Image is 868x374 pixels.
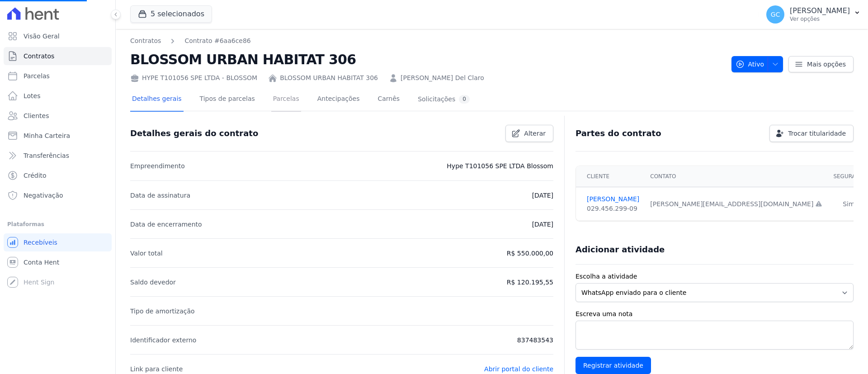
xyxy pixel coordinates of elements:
[24,131,70,140] span: Minha Carteira
[130,128,258,139] h3: Detalhes gerais do contrato
[130,277,176,288] p: Saldo devedor
[4,47,112,65] a: Contratos
[532,219,553,230] p: [DATE]
[576,166,645,187] th: Cliente
[532,190,553,201] p: [DATE]
[4,166,112,185] a: Crédito
[130,335,196,346] p: Identificador externo
[576,309,854,319] label: Escreva uma nota
[587,194,639,204] a: [PERSON_NAME]
[4,127,112,145] a: Minha Carteira
[771,11,780,18] span: GC
[4,107,112,125] a: Clientes
[4,186,112,204] a: Negativação
[576,357,651,374] input: Registrar atividade
[7,219,108,230] div: Plataformas
[24,52,54,61] span: Contratos
[418,95,470,104] div: Solicitações
[4,147,112,165] a: Transferências
[459,95,470,104] div: 0
[24,111,49,120] span: Clientes
[731,56,783,72] button: Ativo
[24,258,59,267] span: Conta Hent
[788,56,854,72] a: Mais opções
[280,73,378,83] a: BLOSSOM URBAN HABITAT 306
[130,36,161,46] a: Contratos
[524,129,546,138] span: Alterar
[790,15,850,23] p: Ver opções
[4,27,112,45] a: Visão Geral
[24,191,63,200] span: Negativação
[271,88,301,112] a: Parcelas
[130,5,212,23] button: 5 selecionados
[788,129,846,138] span: Trocar titularidade
[130,88,184,112] a: Detalhes gerais
[517,335,553,346] p: 837483543
[4,253,112,271] a: Conta Hent
[587,204,639,213] div: 029.456.299-09
[130,190,190,201] p: Data de assinatura
[4,233,112,251] a: Recebíveis
[316,88,362,112] a: Antecipações
[790,6,850,15] p: [PERSON_NAME]
[184,36,250,46] a: Contrato #6aa6ce86
[4,87,112,105] a: Lotes
[484,365,553,373] a: Abrir portal do cliente
[130,73,257,83] div: HYPE T101056 SPE LTDA - BLOSSOM
[645,166,828,187] th: Contato
[24,151,69,160] span: Transferências
[401,73,484,83] a: [PERSON_NAME] Del Claro
[130,248,163,259] p: Valor total
[736,56,764,72] span: Ativo
[759,2,868,27] button: GC [PERSON_NAME] Ver opções
[24,91,41,100] span: Lotes
[130,36,724,46] nav: Breadcrumb
[24,238,57,247] span: Recebíveis
[769,125,854,142] a: Trocar titularidade
[130,161,185,171] p: Empreendimento
[130,219,202,230] p: Data de encerramento
[24,171,47,180] span: Crédito
[576,272,854,281] label: Escolha a atividade
[447,161,553,171] p: Hype T101056 SPE LTDA Blossom
[507,248,553,259] p: R$ 550.000,00
[130,306,195,317] p: Tipo de amortização
[24,71,50,80] span: Parcelas
[4,67,112,85] a: Parcelas
[130,49,724,70] h2: BLOSSOM URBAN HABITAT 306
[376,88,401,112] a: Carnês
[24,32,60,41] span: Visão Geral
[505,125,553,142] a: Alterar
[807,60,846,69] span: Mais opções
[416,88,472,112] a: Solicitações0
[650,199,822,209] div: [PERSON_NAME][EMAIL_ADDRESS][DOMAIN_NAME]
[198,88,257,112] a: Tipos de parcelas
[130,36,251,46] nav: Breadcrumb
[576,128,661,139] h3: Partes do contrato
[507,277,553,288] p: R$ 120.195,55
[576,244,665,255] h3: Adicionar atividade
